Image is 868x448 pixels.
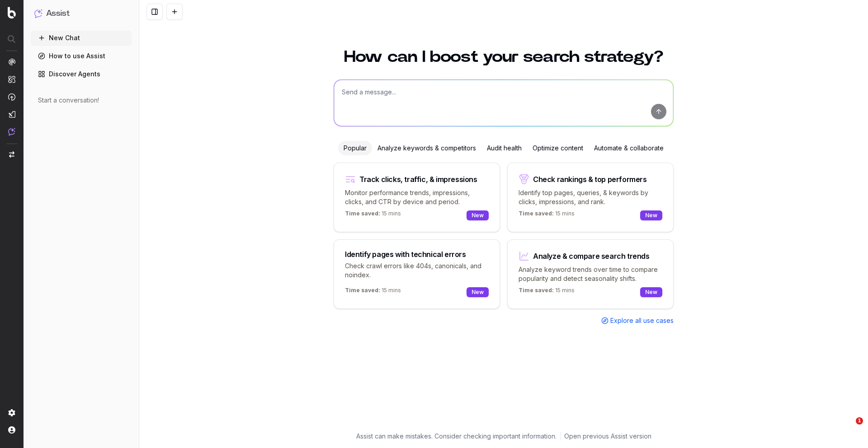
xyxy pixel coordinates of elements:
[345,261,489,283] p: Check crawl errors like 404s, canonicals, and noindex.
[589,141,669,155] div: Automate & collaborate
[527,141,589,155] div: Optimize content
[8,75,15,83] img: Intelligence
[519,210,575,221] p: 15 mins
[564,432,651,441] a: Open previous Assist version
[345,210,380,217] span: Time saved:
[519,287,575,298] p: 15 mins
[8,93,15,101] img: Activation
[8,111,15,118] img: Studio
[640,287,662,297] div: New
[8,58,15,65] img: Analytics
[334,49,674,65] h1: How can I boost your search strategy?
[8,7,16,19] img: Botify logo
[345,188,489,206] p: Monitor performance trends, impressions, clicks, and CTR by device and period.
[837,417,859,439] iframe: Intercom live chat
[345,287,380,294] span: Time saved:
[345,251,466,258] div: Identify pages with technical errors
[8,409,15,416] img: Setting
[372,141,481,155] div: Analyze keywords & competitors
[519,265,662,283] p: Analyze keyword trends over time to compare popularity and detect seasonality shifts.
[356,432,557,441] p: Assist can make mistakes. Consider checking important information.
[359,176,477,183] div: Track clicks, traffic, & impressions
[338,141,372,155] div: Popular
[601,316,674,325] a: Explore all use cases
[519,188,662,206] p: Identify top pages, queries, & keywords by clicks, impressions, and rank.
[481,141,527,155] div: Audit health
[31,31,132,45] button: New Chat
[46,7,70,20] h1: Assist
[856,417,863,425] span: 1
[519,287,554,294] span: Time saved:
[533,176,647,183] div: Check rankings & top performers
[9,151,14,158] img: Switch project
[533,252,650,260] div: Analyze & compare search trends
[345,287,401,298] p: 15 mins
[31,49,132,63] a: How to use Assist
[467,210,489,220] div: New
[8,128,15,135] img: Assist
[31,67,132,81] a: Discover Agents
[34,9,42,18] img: Assist
[34,7,128,20] button: Assist
[610,316,674,325] span: Explore all use cases
[519,210,554,217] span: Time saved:
[467,287,489,297] div: New
[345,210,401,221] p: 15 mins
[38,96,124,105] div: Start a conversation!
[640,210,662,220] div: New
[8,426,15,434] img: My account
